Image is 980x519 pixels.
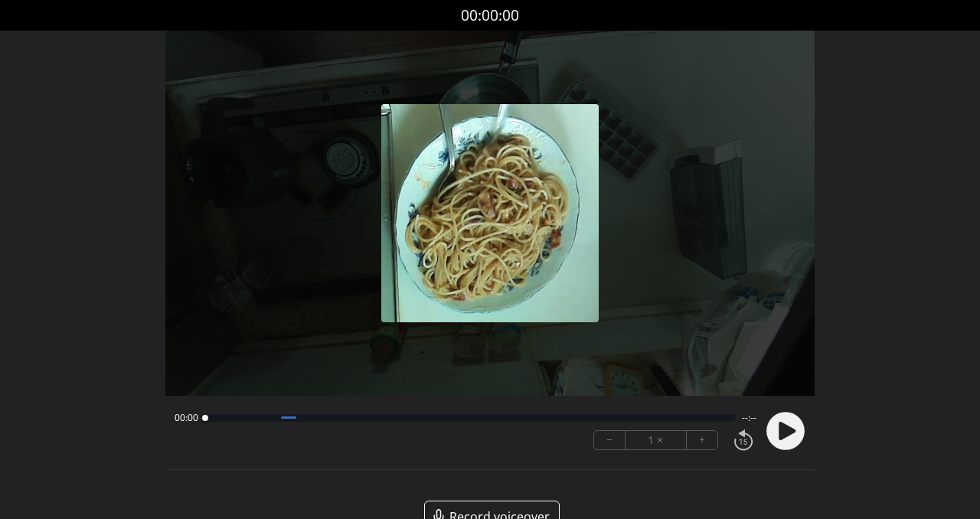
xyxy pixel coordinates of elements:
img: Poster Image [381,104,599,322]
span: 00:00 [175,412,198,424]
span: --:-- [742,412,756,424]
button: + [687,431,717,449]
a: 00:00:00 [461,5,519,27]
div: 1 × [626,431,687,449]
button: − [594,431,626,449]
